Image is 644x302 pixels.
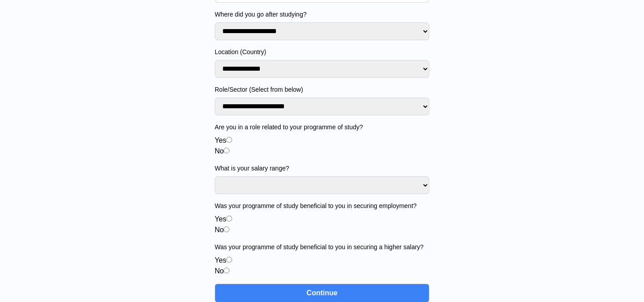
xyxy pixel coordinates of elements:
[215,201,429,210] label: Was your programme of study beneficial to you in securing employment?
[215,164,429,173] label: What is your salary range?
[215,267,224,275] label: No
[215,85,429,94] label: Role/Sector (Select from below)
[215,242,429,251] label: Was your programme of study beneficial to you in securing a higher salary?
[215,256,226,264] label: Yes
[215,136,226,144] label: Yes
[215,147,224,155] label: No
[215,123,429,132] label: Are you in a role related to your programme of study?
[215,226,224,234] label: No
[215,47,429,56] label: Location (Country)
[215,215,226,223] label: Yes
[215,10,429,19] label: Where did you go after studying?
